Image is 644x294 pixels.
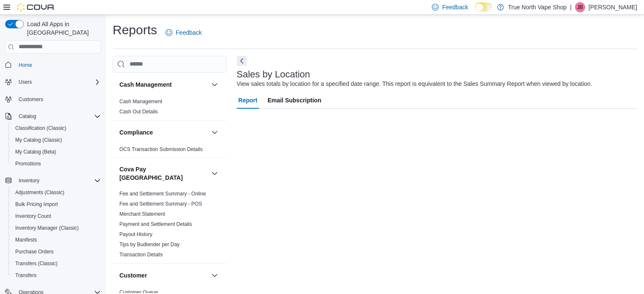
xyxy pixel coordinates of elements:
[15,137,62,143] span: My Catalog (Classic)
[12,270,101,280] span: Transfers
[12,211,101,221] span: Inventory Count
[570,2,572,12] p: |
[8,134,104,146] button: My Catalog (Classic)
[8,198,104,210] button: Bulk Pricing Import
[15,213,51,220] span: Inventory Count
[12,159,44,169] a: Promotions
[12,159,101,169] span: Promotions
[119,108,158,115] span: Cash Out Details
[19,79,32,85] span: Users
[210,270,220,280] button: Customer
[12,187,101,198] span: Adjustments (Classic)
[119,80,172,89] h3: Cash Management
[12,223,82,233] a: Inventory Manager (Classic)
[119,201,202,207] a: Fee and Settlement Summary - POS
[12,135,66,145] a: My Catalog (Classic)
[119,99,162,104] a: Cash Management
[15,176,43,186] button: Inventory
[2,93,104,105] button: Customers
[19,113,36,120] span: Catalog
[8,187,104,198] button: Adjustments (Classic)
[119,146,203,152] a: OCS Transaction Submission Details
[2,76,104,88] button: Users
[15,236,37,243] span: Manifests
[119,271,147,280] h3: Customer
[15,60,101,70] span: Home
[12,147,60,157] a: My Catalog (Beta)
[162,24,205,41] a: Feedback
[12,247,101,257] span: Purchase Orders
[8,222,104,234] button: Inventory Manager (Classic)
[15,272,36,279] span: Transfers
[119,146,203,153] span: OCS Transaction Submission Details
[17,3,55,11] img: Cova
[119,241,180,248] span: Tips by Budtender per Day
[12,199,61,209] a: Bulk Pricing Import
[8,269,104,281] button: Transfers
[575,2,585,12] div: Jeff Butcher
[119,128,208,137] button: Compliance
[15,60,36,70] a: Home
[442,3,468,11] span: Feedback
[12,247,57,257] a: Purchase Orders
[19,96,43,103] span: Customers
[119,271,208,280] button: Customer
[12,123,101,133] span: Classification (Classic)
[24,20,101,37] span: Load All Apps in [GEOGRAPHIC_DATA]
[12,199,101,209] span: Bulk Pricing Import
[237,69,310,80] h3: Sales by Location
[15,77,35,87] button: Users
[119,201,202,207] span: Fee and Settlement Summary - POS
[8,158,104,170] button: Promotions
[475,11,475,12] span: Dark Mode
[2,175,104,187] button: Inventory
[12,270,40,280] a: Transfers
[113,96,227,120] div: Cash Management
[210,80,220,90] button: Cash Management
[12,211,55,221] a: Inventory Count
[8,210,104,222] button: Inventory Count
[8,122,104,134] button: Classification (Classic)
[119,165,208,182] button: Cova Pay [GEOGRAPHIC_DATA]
[119,98,162,105] span: Cash Management
[119,211,165,217] a: Merchant Statement
[119,231,152,238] span: Payout History
[15,94,47,104] a: Customers
[475,3,493,11] input: Dark Mode
[119,191,206,197] a: Fee and Settlement Summary - Online
[113,144,227,158] div: Compliance
[8,258,104,269] button: Transfers (Classic)
[119,221,192,227] a: Payment and Settlement Details
[12,235,101,245] span: Manifests
[15,248,54,255] span: Purchase Orders
[12,258,101,269] span: Transfers (Classic)
[12,123,70,133] a: Classification (Classic)
[119,252,163,258] a: Transaction Details
[15,125,66,132] span: Classification (Classic)
[119,80,208,89] button: Cash Management
[15,148,56,155] span: My Catalog (Beta)
[119,190,206,197] span: Fee and Settlement Summary - Online
[12,223,101,233] span: Inventory Manager (Classic)
[15,94,101,104] span: Customers
[113,22,157,38] h1: Reports
[210,168,220,179] button: Cova Pay [GEOGRAPHIC_DATA]
[589,2,637,12] p: [PERSON_NAME]
[8,246,104,258] button: Purchase Orders
[12,235,40,245] a: Manifests
[119,221,192,228] span: Payment and Settlement Details
[113,189,227,263] div: Cova Pay [GEOGRAPHIC_DATA]
[8,146,104,158] button: My Catalog (Beta)
[15,225,79,231] span: Inventory Manager (Classic)
[119,109,158,115] a: Cash Out Details
[176,28,202,37] span: Feedback
[238,92,257,109] span: Report
[508,2,567,12] p: True North Vape Shop
[15,160,41,167] span: Promotions
[119,128,153,137] h3: Compliance
[15,111,101,121] span: Catalog
[2,59,104,71] button: Home
[8,234,104,246] button: Manifests
[12,258,61,269] a: Transfers (Classic)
